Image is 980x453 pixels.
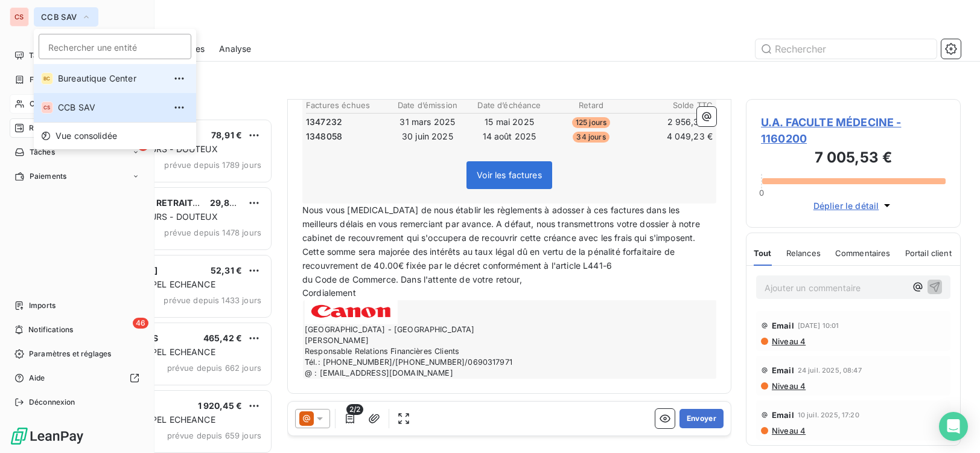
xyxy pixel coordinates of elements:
td: 15 mai 2025 [469,115,550,129]
span: Tableau de bord [29,50,85,61]
span: 0 [759,188,764,198]
span: Déplier le détail [813,199,879,212]
span: 34 jours [573,132,609,143]
span: 1348058 [306,130,342,143]
span: Commentaires [835,248,891,258]
span: 125 jours [572,117,610,128]
span: Nous vous [MEDICAL_DATA] de nous établir les règlements à adosser à ces factures dans les meilleu... [302,205,702,271]
span: Bureautique Center [58,72,165,85]
span: Tâches [30,147,55,158]
span: [DATE] 10:01 [798,322,839,329]
span: Email [772,410,794,420]
span: Relances [29,123,61,133]
div: BC [41,72,53,85]
th: Factures échues [305,99,386,112]
span: prévue depuis 662 jours [167,363,261,373]
span: Déconnexion [29,397,75,408]
span: 29,85 € [210,198,243,208]
span: 1347232 [306,116,342,128]
span: 24 juil. 2025, 08:47 [798,367,862,374]
span: Email [772,365,794,375]
span: prévue depuis 1789 jours [164,160,261,170]
div: CS [41,101,53,114]
td: 14 août 2025 [469,130,550,143]
span: Notifications [28,324,73,335]
div: grid [58,118,273,453]
input: Rechercher [756,39,937,59]
span: 1 920,45 € [198,400,243,411]
span: du Code de Commerce. Dans l'attente de votre retour, [302,274,522,284]
img: Logo LeanPay [10,426,84,446]
div: CS [10,7,29,27]
th: Retard [551,99,632,112]
span: 465,42 € [203,333,242,343]
span: Paiements [30,171,66,182]
span: prévue depuis 1478 jours [164,228,261,237]
a: Aide [10,368,144,388]
span: CCB SAV [58,101,165,114]
td: 2 956,30 € [632,115,713,129]
span: 78,91 € [211,130,242,140]
span: U.A. FACULTE MÉDECINE - 1160200 [761,114,946,147]
span: Email [772,321,794,330]
th: Date d’émission [387,99,468,112]
input: placeholder [39,34,191,59]
span: Tout [754,248,772,258]
span: Imports [29,300,56,311]
button: Envoyer [679,409,724,428]
span: Analyse [219,43,251,55]
span: 2/2 [346,404,363,415]
span: Niveau 4 [771,426,806,435]
span: Cordialement [302,288,356,298]
span: 52,31 € [211,265,242,275]
td: 31 mars 2025 [387,115,468,129]
span: prévue depuis 659 jours [167,431,261,440]
span: Paramètres et réglages [29,349,111,359]
span: 46 [133,318,148,329]
span: Vue consolidée [56,130,117,142]
button: Déplier le détail [810,199,897,213]
span: Relances [786,248,821,258]
span: Portail client [905,248,952,258]
span: Factures [30,74,60,85]
td: 30 juin 2025 [387,130,468,143]
th: Solde TTC [632,99,713,112]
span: prévue depuis 1433 jours [164,295,261,305]
td: 4 049,23 € [632,130,713,143]
span: Clients [30,98,54,109]
span: Voir les factures [477,170,542,180]
span: Niveau 4 [771,381,806,391]
span: Aide [29,373,45,384]
span: CCB SAV [41,12,77,22]
span: Niveau 4 [771,336,806,346]
span: 10 juil. 2025, 17:20 [798,411,859,419]
div: Open Intercom Messenger [939,412,968,441]
th: Date d’échéance [469,99,550,112]
h3: 7 005,53 € [761,147,946,171]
